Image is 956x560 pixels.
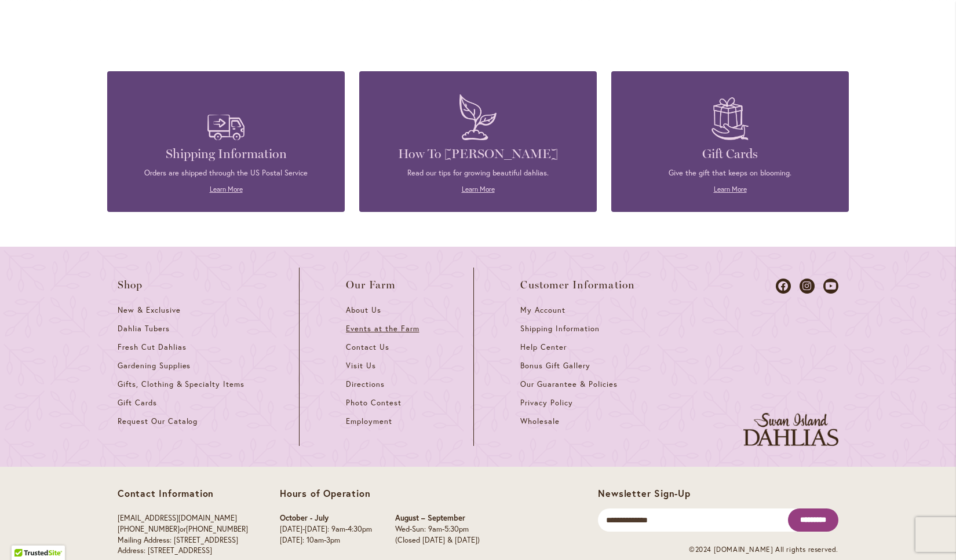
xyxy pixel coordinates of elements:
[118,361,191,371] span: Gardening Supplies
[346,324,419,334] span: Events at the Farm
[629,168,831,178] p: Give the gift that keeps on blooming.
[346,398,402,408] span: Photo Contest
[118,398,157,408] span: Gift Cards
[520,342,567,352] span: Help Center
[346,416,392,426] span: Employment
[118,324,170,334] span: Dahlia Tubers
[714,185,747,193] a: Learn More
[520,398,573,408] span: Privacy Policy
[462,185,495,193] a: Learn More
[520,416,560,426] span: Wholesale
[377,168,579,178] p: Read our tips for growing beautiful dahlias.
[395,513,480,524] p: August – September
[776,279,791,294] a: Dahlias on Facebook
[125,168,327,178] p: Orders are shipped through the US Postal Service
[118,513,248,556] p: or Mailing Address: [STREET_ADDRESS] Address: [STREET_ADDRESS]
[125,146,327,162] h4: Shipping Information
[629,146,831,162] h4: Gift Cards
[118,305,181,315] span: New & Exclusive
[346,305,381,315] span: About Us
[346,279,396,291] span: Our Farm
[800,279,815,294] a: Dahlias on Instagram
[118,279,143,291] span: Shop
[118,513,237,523] a: [EMAIL_ADDRESS][DOMAIN_NAME]
[520,361,590,371] span: Bonus Gift Gallery
[823,279,838,294] a: Dahlias on Youtube
[118,416,198,426] span: Request Our Catalog
[598,487,690,499] span: Newsletter Sign-Up
[520,379,617,389] span: Our Guarantee & Policies
[118,379,245,389] span: Gifts, Clothing & Specialty Items
[346,379,385,389] span: Directions
[118,342,187,352] span: Fresh Cut Dahlias
[377,146,579,162] h4: How To [PERSON_NAME]
[210,185,243,193] a: Learn More
[346,361,376,371] span: Visit Us
[280,488,480,499] p: Hours of Operation
[520,279,635,291] span: Customer Information
[520,305,565,315] span: My Account
[346,342,389,352] span: Contact Us
[118,488,248,499] p: Contact Information
[280,513,372,524] p: October - July
[520,324,599,334] span: Shipping Information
